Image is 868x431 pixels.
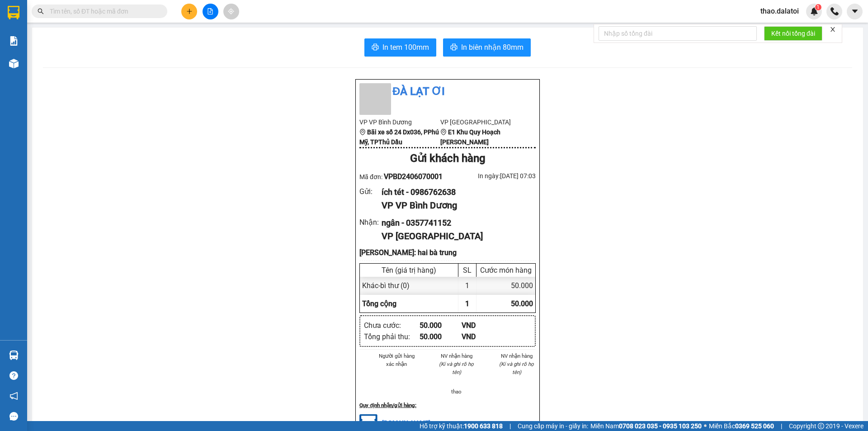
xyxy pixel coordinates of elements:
[377,352,416,368] li: Người gửi hàng xác nhận
[223,4,239,19] button: aim
[359,186,382,197] div: Gửi :
[443,38,531,57] button: printerIn biên nhận 80mm
[709,421,774,431] span: Miền Bắc
[203,4,218,19] button: file-add
[382,419,430,426] span: [DOMAIN_NAME]
[518,421,588,431] span: Cung cấp máy in - giấy in:
[440,128,500,146] b: E1 Khu Quy Hoạch [PERSON_NAME]
[461,42,524,53] span: In biên nhận 80mm
[9,412,18,421] span: message
[599,26,757,41] input: Nhập số tổng đài
[497,352,536,360] li: NV nhận hàng
[479,266,533,275] div: Cước món hàng
[359,83,536,100] li: Đà Lạt ơi
[9,36,19,46] img: solution-icon
[50,6,156,16] input: Tìm tên, số ĐT hoặc mã đơn
[438,388,476,396] li: thao
[438,352,476,360] li: NV nhận hàng
[362,281,410,290] span: Khác - bì thư (0)
[382,229,528,243] div: VP [GEOGRAPHIC_DATA]
[439,361,474,375] i: (Kí và ghi rõ họ tên)
[450,43,458,52] span: printer
[38,8,44,14] span: search
[359,128,439,146] b: Bãi xe số 24 Dx036, PPhú Mỹ, TPThủ Dầu
[186,8,193,14] span: plus
[830,7,839,15] img: phone-icon
[753,5,806,17] span: thao.dalatoi
[420,421,503,431] span: Hỗ trợ kỹ thuật:
[771,28,815,38] span: Kết nối tổng đài
[619,422,702,430] strong: 0708 023 035 - 0935 103 250
[362,266,456,275] div: Tên (giá trị hàng)
[420,331,462,342] div: 50.000
[464,422,503,430] strong: 1900 633 818
[364,38,436,57] button: printerIn tem 100mm
[509,421,511,431] span: |
[476,277,535,294] div: 50.000
[364,320,420,331] div: Chưa cước :
[359,117,440,127] li: VP VP Bình Dương
[372,43,379,52] span: printer
[384,172,443,181] span: VPBD2406070001
[420,320,462,331] div: 50.000
[810,7,818,15] img: icon-new-feature
[465,299,469,308] span: 1
[830,26,836,33] span: close
[382,186,528,199] div: ích tét - 0986762638
[207,8,213,14] span: file-add
[851,7,859,15] span: caret-down
[9,59,19,68] img: warehouse-icon
[9,392,18,400] span: notification
[458,277,476,294] div: 1
[382,199,528,213] div: VP VP Bình Dương
[590,421,702,431] span: Miền Nam
[8,6,19,19] img: logo-vxr
[499,361,534,375] i: (Kí và ghi rõ họ tên)
[382,217,528,229] div: ngân - 0357741152
[362,299,396,308] span: Tổng cộng
[359,150,536,167] div: Gửi khách hàng
[816,4,820,10] span: 1
[461,266,474,275] div: SL
[462,331,504,342] div: VND
[818,423,824,429] span: copyright
[359,247,536,258] div: [PERSON_NAME]: hai bà trung
[462,320,504,331] div: VND
[448,171,536,181] div: In ngày: [DATE] 07:03
[9,371,18,380] span: question-circle
[181,4,197,19] button: plus
[382,42,429,53] span: In tem 100mm
[815,4,821,10] sup: 1
[511,299,533,308] span: 50.000
[704,424,707,428] span: ⚪️
[359,217,382,228] div: Nhận :
[781,421,782,431] span: |
[440,129,447,135] span: environment
[359,401,536,409] div: Quy định nhận/gửi hàng :
[847,4,863,19] button: caret-down
[228,8,234,14] span: aim
[364,331,420,342] div: Tổng phải thu :
[9,350,19,360] img: warehouse-icon
[735,422,774,430] strong: 0369 525 060
[359,129,366,135] span: environment
[359,171,448,182] div: Mã đơn:
[764,26,822,41] button: Kết nối tổng đài
[440,117,521,127] li: VP [GEOGRAPHIC_DATA]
